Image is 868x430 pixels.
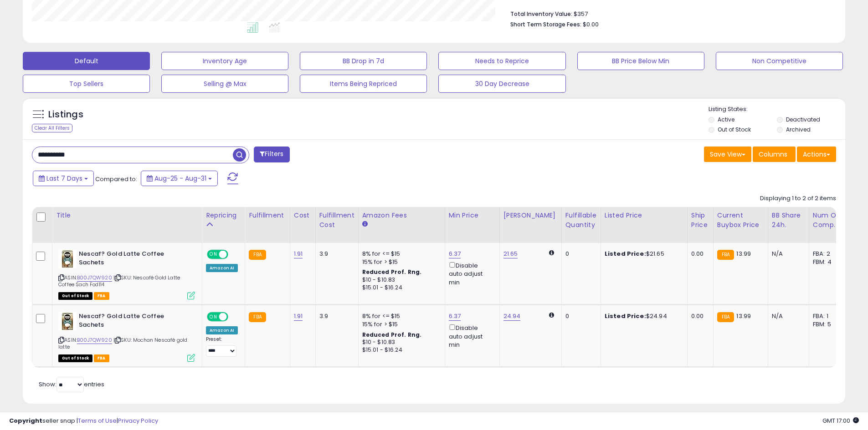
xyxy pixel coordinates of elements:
[736,249,751,258] span: 13.99
[736,312,751,320] span: 13.99
[362,276,438,284] div: $10 - $10.83
[503,211,558,220] div: [PERSON_NAME]
[503,312,521,321] a: 24.94
[249,211,286,220] div: Fulfillment
[362,250,438,258] div: 8% for <= $15
[605,312,646,320] b: Listed Price:
[565,312,594,320] div: 0
[449,249,461,258] a: 6.37
[362,220,368,228] small: Amazon Fees.
[9,417,158,425] div: seller snap | |
[718,116,734,123] label: Active
[32,124,72,132] div: Clear All Filters
[813,320,843,329] div: FBM: 5
[449,323,493,349] div: Disable auto adjust min
[362,320,438,329] div: 15% for > $15
[772,211,805,230] div: BB Share 24h.
[161,75,288,93] button: Selling @ Max
[319,312,351,320] div: 3.9
[760,194,836,203] div: Displaying 1 to 2 of 2 items
[362,339,438,346] div: $10 - $10.83
[772,312,802,320] div: N/A
[319,211,354,230] div: Fulfillment Cost
[58,250,195,298] div: ASIN:
[23,75,150,93] button: Top Sellers
[362,284,438,292] div: $15.01 - $16.24
[605,249,646,258] b: Listed Price:
[577,52,704,70] button: BB Price Below Min
[227,251,241,258] span: OFF
[510,8,829,19] li: $357
[717,211,764,230] div: Current Buybox Price
[294,211,312,220] div: Cost
[753,147,796,162] button: Columns
[797,147,836,162] button: Actions
[206,326,238,334] div: Amazon AI
[691,250,706,258] div: 0.00
[58,250,77,268] img: 41H92KAQb6L._SL40_.jpg
[161,52,288,70] button: Inventory Age
[786,126,811,133] label: Archived
[23,52,150,70] button: Default
[141,171,218,186] button: Aug-25 - Aug-31
[118,416,158,425] a: Privacy Policy
[206,211,241,220] div: Repricing
[691,211,709,230] div: Ship Price
[56,211,198,220] div: Title
[208,251,219,258] span: ON
[58,354,92,362] span: All listings that are currently out of stock and unavailable for purchase on Amazon
[759,150,787,159] span: Columns
[206,336,238,357] div: Preset:
[58,336,187,350] span: | SKU: Mochan Nescafé gold latte
[78,416,117,425] a: Terms of Use
[813,312,843,320] div: FBA: 1
[77,336,112,344] a: B00J7QW920
[77,274,112,282] a: B00J7QW920
[605,250,680,258] div: $21.65
[786,116,820,123] label: Deactivated
[94,292,109,300] span: FBA
[691,312,706,320] div: 0.00
[249,250,266,260] small: FBA
[362,268,422,276] b: Reduced Prof. Rng.
[46,174,82,183] span: Last 7 Days
[362,331,422,339] b: Reduced Prof. Rng.
[39,380,104,389] span: Show: entries
[249,312,266,322] small: FBA
[510,10,572,18] b: Total Inventory Value:
[449,260,493,287] div: Disable auto adjust min
[449,211,496,220] div: Min Price
[605,211,683,220] div: Listed Price
[510,20,581,28] b: Short Term Storage Fees:
[362,258,438,266] div: 15% for > $15
[704,147,751,162] button: Save View
[9,416,42,425] strong: Copyright
[449,312,461,321] a: 6.37
[79,312,190,331] b: Nescaf? Gold Latte Coffee Sachets
[503,249,518,258] a: 21.65
[48,108,83,121] h5: Listings
[717,312,734,322] small: FBA
[58,292,92,300] span: All listings that are currently out of stock and unavailable for purchase on Amazon
[605,312,680,320] div: $24.94
[58,274,180,288] span: | SKU: Nescafé Gold Latte Coffee Sach Fod114
[813,250,843,258] div: FBA: 2
[438,52,565,70] button: Needs to Reprice
[58,312,77,330] img: 41H92KAQb6L._SL40_.jpg
[717,250,734,260] small: FBA
[565,211,597,230] div: Fulfillable Quantity
[79,250,190,269] b: Nescaf? Gold Latte Coffee Sachets
[300,75,427,93] button: Items Being Repriced
[254,147,289,162] button: Filters
[154,174,206,183] span: Aug-25 - Aug-31
[716,52,843,70] button: Non Competitive
[438,75,565,93] button: 30 Day Decrease
[94,354,109,362] span: FBA
[718,126,751,133] label: Out of Stock
[294,312,303,321] a: 1.91
[813,258,843,266] div: FBM: 4
[319,250,351,258] div: 3.9
[565,250,594,258] div: 0
[300,52,427,70] button: BB Drop in 7d
[583,20,599,29] span: $0.00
